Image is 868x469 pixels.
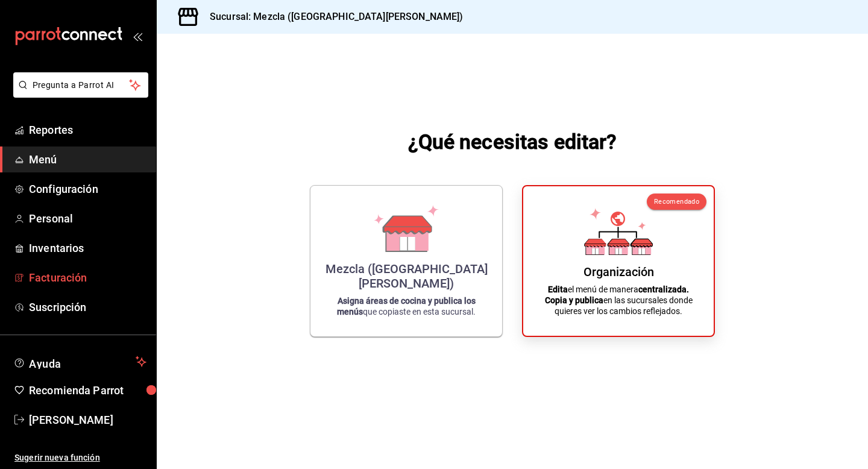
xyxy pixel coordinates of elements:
[29,354,131,369] span: Ayuda
[29,181,146,197] span: Configuración
[325,295,488,317] p: que copiaste en esta sucursal.
[29,269,146,286] span: Facturación
[29,240,146,256] span: Inventarios
[29,210,146,227] span: Personal
[638,285,689,294] strong: centralizada.
[408,127,617,156] h1: ¿Qué necesitas editar?
[538,284,699,316] p: el menú de manera en las sucursales donde quieres ver los cambios reflejados.
[29,382,146,398] span: Recomienda Parrot
[337,296,476,316] strong: Asigna áreas de cocina y publica los menús
[133,31,142,41] button: open_drawer_menu
[13,72,148,98] button: Pregunta a Parrot AI
[548,285,568,294] strong: Edita
[654,198,699,206] span: Recomendado
[33,79,130,92] span: Pregunta a Parrot AI
[325,262,488,291] div: Mezcla ([GEOGRAPHIC_DATA][PERSON_NAME])
[200,10,463,24] h3: Sucursal: Mezcla ([GEOGRAPHIC_DATA][PERSON_NAME])
[8,87,148,100] a: Pregunta a Parrot AI
[14,452,146,464] span: Sugerir nueva función
[29,299,146,315] span: Suscripción
[29,151,146,168] span: Menú
[29,412,146,428] span: [PERSON_NAME]
[583,265,654,279] div: Organización
[545,295,603,305] strong: Copia y publica
[29,122,146,138] span: Reportes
